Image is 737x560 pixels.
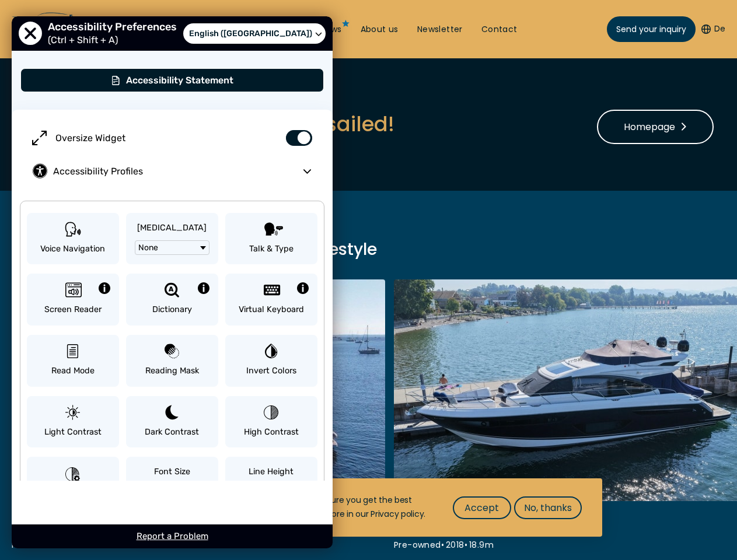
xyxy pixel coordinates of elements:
[135,240,209,255] button: None
[225,335,317,387] button: Invert Colors
[189,27,312,40] span: English ([GEOGRAPHIC_DATA])
[137,222,207,235] span: [MEDICAL_DATA]
[126,274,218,325] button: Dictionary
[225,274,317,325] button: Virtual Keyboard
[183,23,326,44] a: Select Language
[154,466,190,478] span: Font Size
[23,155,321,188] button: Accessibility Profiles
[55,132,125,143] span: Oversize Widget
[701,23,725,35] button: De
[453,496,511,519] button: Accept
[23,492,144,513] img: Web Accessibility Solution by Skynet Technologies
[417,24,463,36] a: Newsletter
[361,24,399,36] a: About us
[257,489,321,516] img: Skynet
[53,166,294,177] span: Accessibility Profiles
[225,396,317,448] button: High Contrast
[126,396,218,448] button: Dark Contrast
[27,213,119,265] button: Voice Navigation
[371,508,424,520] a: Privacy policy
[607,16,696,42] a: Send your inquiry
[12,481,333,524] a: Skynet - opens in new tab
[624,120,687,134] span: Homepage
[12,16,333,548] div: User Preferences
[292,24,342,36] a: Yacht News
[126,335,218,387] button: Reading Mask
[27,335,119,387] button: Read Mode
[48,34,124,45] span: (Ctrl + Shift + A)
[138,243,158,253] span: None
[464,501,499,515] span: Accept
[19,22,42,45] button: Close Accessibility Preferences Menu
[27,396,119,448] button: Light Contrast
[20,68,324,92] button: Accessibility Statement
[27,274,119,325] button: Screen Reader
[225,213,317,265] button: Talk & Type
[597,110,714,144] a: Homepage
[524,501,572,515] span: No, thanks
[249,466,294,478] span: Line Height
[137,531,208,541] a: Report a Problem - opens in new tab
[27,457,119,510] button: Smart Contrast
[126,75,233,86] span: Accessibility Statement
[514,496,582,519] button: No, thanks
[48,20,183,33] span: Accessibility Preferences
[616,23,686,36] span: Send your inquiry
[481,24,518,36] a: Contact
